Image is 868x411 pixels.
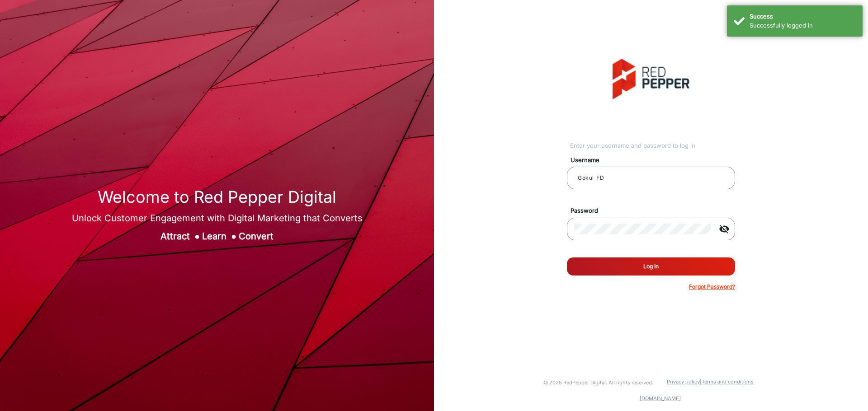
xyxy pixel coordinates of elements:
[613,59,689,99] img: vmg-logo
[72,187,363,207] h1: Welcome to Red Pepper Digital
[564,206,745,215] mat-label: Password
[574,173,728,183] input: Your username
[567,257,735,276] button: Log In
[689,283,735,291] p: Forgot Password?
[750,12,856,21] div: Success
[194,231,200,242] span: ●
[564,156,745,165] mat-label: Username
[700,378,702,385] a: |
[713,224,735,234] mat-icon: visibility_off
[570,141,735,150] div: Enter your username and password to log in
[543,379,653,386] small: © 2025 RedPepper Digital. All rights reserved.
[640,395,681,402] a: [DOMAIN_NAME]
[702,378,754,385] a: Terms and conditions
[231,231,236,242] span: ●
[667,378,700,385] a: Privacy policy
[750,21,856,30] div: Successfully logged in
[72,229,363,243] div: Attract Learn Convert
[72,211,363,225] div: Unlock Customer Engagement with Digital Marketing that Converts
